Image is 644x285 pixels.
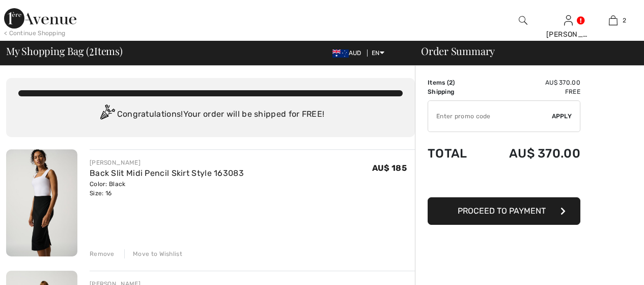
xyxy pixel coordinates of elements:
img: Back Slit Midi Pencil Skirt Style 163083 [6,149,77,256]
a: Back Slit Midi Pencil Skirt Style 163083 [90,168,244,178]
span: Apply [552,112,572,121]
span: My Shopping Bag ( Items) [6,46,123,56]
img: Australian Dollar [332,49,349,58]
img: My Info [564,14,573,27]
img: Congratulation2.svg [97,105,117,125]
div: Remove [90,249,115,258]
input: Promo code [428,101,552,132]
td: AU$ 370.00 [482,78,580,87]
td: Total [428,136,482,171]
img: 1ère Avenue [4,8,76,29]
span: AUD [332,49,366,57]
span: AU$ 185 [372,163,407,173]
td: Shipping [428,87,482,96]
div: Order Summary [409,46,638,56]
td: AU$ 370.00 [482,136,580,171]
img: search the website [519,14,527,27]
td: Free [482,87,580,96]
div: < Continue Shopping [4,29,66,38]
img: My Bag [609,14,618,27]
button: Proceed to Payment [428,197,580,225]
a: Sign In [564,15,573,25]
div: [PERSON_NAME] [90,158,244,167]
a: 2 [591,14,635,27]
td: Items ( ) [428,78,482,87]
iframe: PayPal [428,171,580,194]
div: Congratulations! Your order will be shipped for FREE! [18,105,403,125]
span: Proceed to Payment [458,206,546,216]
span: 2 [623,16,626,25]
span: 2 [89,43,94,57]
span: EN [372,49,384,57]
div: Color: Black Size: 16 [90,179,244,198]
div: [PERSON_NAME] [546,29,591,40]
span: 2 [449,79,453,86]
div: Move to Wishlist [124,249,182,258]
